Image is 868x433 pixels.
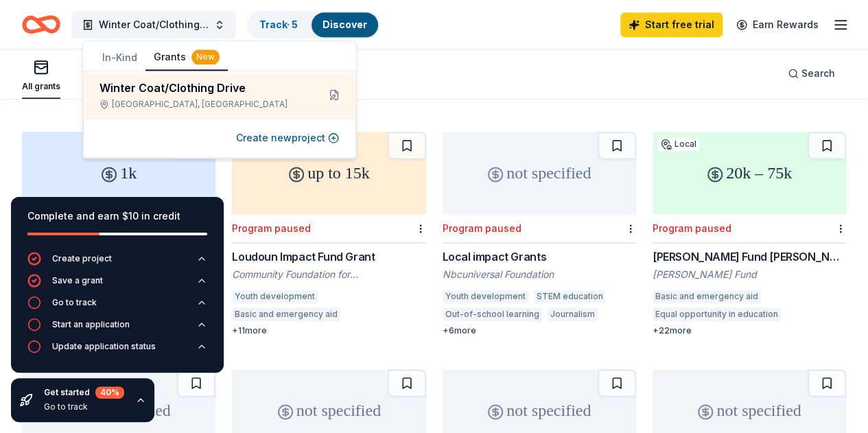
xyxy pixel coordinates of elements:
[52,297,97,308] div: Go to track
[99,16,209,33] span: Winter Coat/Clothing Drive
[443,268,636,281] div: Nbcuniversal Foundation
[232,290,318,303] div: Youth development
[232,268,425,281] div: Community Foundation for [GEOGRAPHIC_DATA] and [GEOGRAPHIC_DATA] Counties
[145,45,228,71] button: Grants
[232,325,425,336] div: + 11 more
[232,222,311,234] div: Program paused
[99,99,307,110] div: [GEOGRAPHIC_DATA], [GEOGRAPHIC_DATA]
[653,248,846,265] div: [PERSON_NAME] Fund [PERSON_NAME]
[653,132,846,336] a: 20k – 75kLocalProgram paused[PERSON_NAME] Fund [PERSON_NAME][PERSON_NAME] FundBasic and emergency...
[653,132,846,214] div: 20k – 75k
[232,132,425,214] div: up to 15k
[191,49,220,65] div: New
[22,81,60,92] div: All grants
[247,11,379,38] button: Track· 5Discover
[22,132,215,214] div: 1k
[44,386,124,399] div: Get started
[443,132,636,214] div: not specified
[52,275,103,286] div: Save a grant
[443,248,636,265] div: Local impact Grants
[653,290,761,303] div: Basic and emergency aid
[443,307,542,321] div: Out-of-school learning
[653,268,846,281] div: [PERSON_NAME] Fund
[653,325,846,336] div: + 22 more
[27,208,207,224] div: Complete and earn $10 in credit
[620,12,723,37] a: Start free trial
[658,137,699,151] div: Local
[443,132,636,336] a: not specifiedProgram pausedLocal impact GrantsNbcuniversal FoundationYouth developmentSTEM educat...
[322,19,367,30] a: Discover
[52,253,112,264] div: Create project
[548,307,598,321] div: Journalism
[801,65,835,82] span: Search
[99,80,307,96] div: Winter Coat/Clothing Drive
[534,290,606,303] div: STEM education
[27,296,207,318] button: Go to track
[27,274,207,296] button: Save a grant
[94,45,145,70] button: In-Kind
[22,132,215,336] a: 1kRollingAwesome Foundation - Local Chapter GrantsThe Awesome FoundationEducationHuman servicesAr...
[27,340,207,362] button: Update application status
[71,11,236,38] button: Winter Coat/Clothing Drive
[728,12,827,37] a: Earn Rewards
[232,132,425,336] a: up to 15kLocalProgram pausedLoudoun Impact Fund GrantCommunity Foundation for [GEOGRAPHIC_DATA] a...
[22,8,60,40] a: Home
[232,248,425,265] div: Loudoun Impact Fund Grant
[443,325,636,336] div: + 6 more
[27,252,207,274] button: Create project
[236,130,339,146] button: Create newproject
[777,60,846,87] button: Search
[52,319,130,330] div: Start an application
[95,386,124,399] div: 40 %
[443,290,528,303] div: Youth development
[22,54,60,99] button: All grants
[232,307,340,321] div: Basic and emergency aid
[443,222,521,234] div: Program paused
[653,307,781,321] div: Equal opportunity in education
[44,401,124,412] div: Go to track
[52,341,156,352] div: Update application status
[653,222,731,234] div: Program paused
[259,19,298,30] a: Track· 5
[27,318,207,340] button: Start an application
